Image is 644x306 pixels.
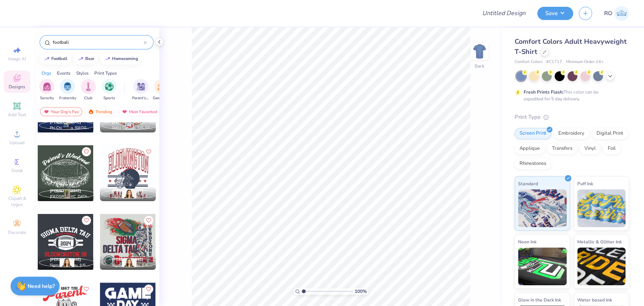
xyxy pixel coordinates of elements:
div: Screen Print [515,128,551,139]
span: Image AI [8,56,26,62]
span: Fraternity [59,95,76,101]
span: Neon Ink [518,238,536,246]
span: Game Day [153,95,170,101]
span: [PERSON_NAME] [50,257,81,262]
span: Puff Ink [577,180,593,188]
div: Back [475,63,484,69]
button: filter button [39,79,54,101]
span: Comfort Colors [515,59,543,65]
strong: Need help? [28,283,55,290]
span: # C1717 [546,59,562,65]
img: Standard [518,189,567,227]
div: Rhinestones [515,158,551,169]
input: Untitled Design [476,6,532,21]
button: homecoming [100,53,141,65]
span: Comfort Colors Adult Heavyweight T-Shirt [515,37,627,56]
button: filter button [101,79,117,101]
span: Water based Ink [577,296,612,304]
img: Rosean Opiso [614,6,629,21]
a: RO [604,6,629,21]
span: Upload [9,140,25,146]
div: Embroidery [553,128,589,139]
div: Applique [515,143,545,154]
button: filter button [132,79,149,101]
span: [PERSON_NAME] [112,257,143,262]
button: Like [82,216,91,225]
div: Styles [76,70,89,77]
div: filter for Parent's Weekend [132,79,149,101]
button: Like [144,216,153,225]
img: trend_line.gif [105,57,111,61]
div: Orgs [41,70,51,77]
div: Trending [85,107,116,116]
span: Add Text [8,112,26,118]
div: Digital Print [592,128,628,139]
button: filter button [59,79,76,101]
span: Parent's Weekend [132,95,149,101]
img: Neon Ink [518,248,567,285]
img: trend_line.gif [78,57,84,61]
div: filter for Sorority [39,79,54,101]
span: Club [84,95,92,101]
span: Phi Chi Theta, [GEOGRAPHIC_DATA][US_STATE] [50,125,91,131]
span: Sigma Delta Tau, [US_STATE][GEOGRAPHIC_DATA] [50,263,91,268]
span: Metallic & Glitter Ink [577,238,622,246]
button: Save [537,7,573,20]
img: most_fav.gif [121,109,128,114]
button: Like [144,284,153,294]
span: Designs [9,84,25,90]
span: Sorority [40,95,54,101]
div: Print Type [515,113,629,121]
span: Sigma Delta Tau, [US_STATE][GEOGRAPHIC_DATA] [112,263,153,268]
button: filter button [81,79,96,101]
span: Greek [11,168,23,174]
span: Minimum Order: 24 + [566,59,604,65]
span: RO [604,9,612,18]
div: football [51,57,68,61]
img: Sports Image [105,82,114,91]
span: Sports [103,95,115,101]
span: 100 % [355,288,367,295]
span: [PERSON_NAME] [50,120,81,125]
img: Sorority Image [43,82,51,91]
div: filter for Fraternity [59,79,76,101]
span: Decorate [8,229,26,235]
span: Sigma Delta Tau, [US_STATE][GEOGRAPHIC_DATA] [112,194,153,200]
span: [PERSON_NAME] [112,188,143,194]
img: trend_line.gif [44,57,50,61]
button: Like [82,284,91,294]
img: Parent's Weekend Image [137,82,145,91]
span: [GEOGRAPHIC_DATA], [GEOGRAPHIC_DATA] [50,194,91,200]
img: trending.gif [88,109,94,114]
button: bear [74,53,98,65]
span: Standard [518,180,538,188]
div: Your Org's Fav [40,107,82,116]
div: Most Favorited [118,107,161,116]
div: This color can be expedited for 5 day delivery. [524,89,616,102]
div: filter for Club [81,79,96,101]
div: Print Types [94,70,117,77]
img: Fraternity Image [63,82,72,91]
span: Delta Gamma, [US_STATE][GEOGRAPHIC_DATA] Bloomington [112,125,153,131]
div: filter for Sports [101,79,117,101]
span: [PERSON_NAME] [112,120,143,125]
div: bear [85,57,94,61]
img: Club Image [84,82,92,91]
img: most_fav.gif [43,109,49,114]
button: Like [144,147,153,156]
div: Transfers [547,143,577,154]
img: Game Day Image [157,82,166,91]
input: Try "Alpha" [52,38,144,46]
div: Foil [603,143,621,154]
img: Back [472,44,487,59]
div: homecoming [112,57,138,61]
div: Vinyl [579,143,601,154]
div: Events [57,70,71,77]
span: Clipart & logos [4,195,30,208]
img: Puff Ink [577,189,626,227]
button: filter button [153,79,170,101]
strong: Fresh Prints Flash: [524,89,564,95]
img: Metallic & Glitter Ink [577,248,626,285]
button: Like [82,147,91,156]
div: filter for Game Day [153,79,170,101]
